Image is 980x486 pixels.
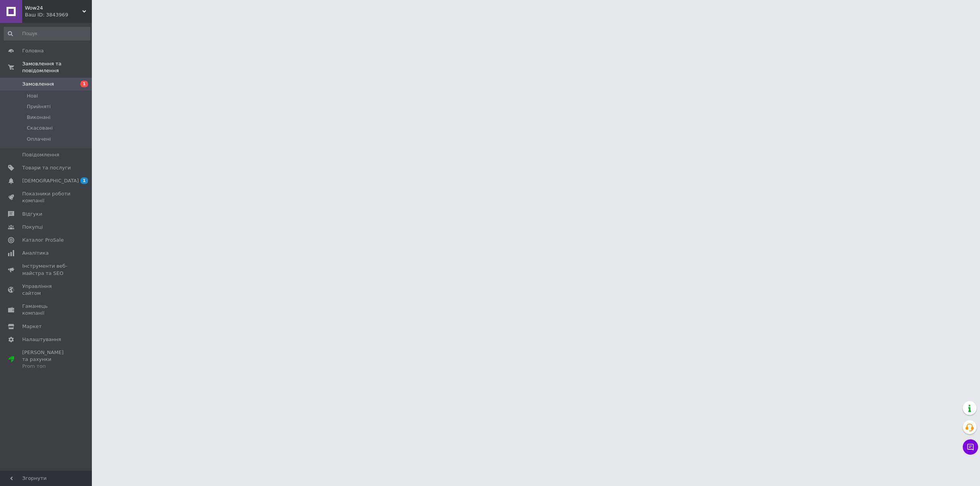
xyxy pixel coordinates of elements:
span: Гаманець компанії [22,303,71,317]
input: Пошук [4,27,90,41]
span: [PERSON_NAME] та рахунки [22,349,71,370]
span: Wow24 [25,5,82,11]
span: Маркет [22,323,42,330]
span: Управління сайтом [22,283,71,297]
span: Аналітика [22,250,49,257]
div: Ваш ID: 3843969 [25,11,92,18]
span: 1 [80,81,88,87]
span: 1 [80,177,88,184]
span: Повідомлення [22,151,59,158]
span: Відгуки [22,211,42,218]
span: Виконані [27,114,51,121]
span: Каталог ProSale [22,237,64,244]
span: Замовлення та повідомлення [22,60,92,74]
span: Скасовані [27,125,53,132]
span: Прийняті [27,103,51,110]
span: Товари та послуги [22,164,71,171]
span: Показники роботи компанії [22,190,71,204]
span: Замовлення [22,81,54,88]
button: Чат з покупцем [963,439,978,455]
div: Prom топ [22,363,71,370]
span: Головна [22,47,44,54]
span: Оплачені [27,136,51,143]
span: Налаштування [22,336,61,343]
span: [DEMOGRAPHIC_DATA] [22,177,79,184]
span: Нові [27,93,38,99]
span: Інструменти веб-майстра та SEO [22,263,71,276]
span: Покупці [22,224,43,231]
